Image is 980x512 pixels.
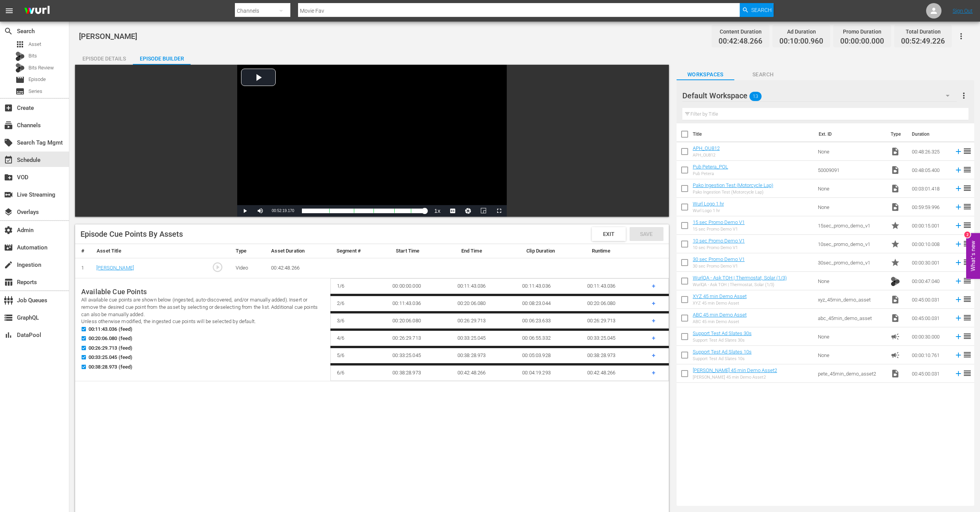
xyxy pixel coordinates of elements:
[815,235,888,253] td: 10sec_promo_demo_v1
[963,369,972,378] span: reorder
[15,75,25,84] span: Episode
[693,219,745,225] a: 15 sec Promo Demo V1
[964,232,970,238] div: 2
[693,145,720,151] a: APH_OU812
[909,253,951,272] td: 00:00:30.001
[963,165,972,174] span: reorder
[963,202,972,211] span: reorder
[652,317,655,324] span: +
[740,3,774,17] button: Search
[330,279,386,295] td: 1 / 6
[954,314,963,322] svg: Add to Episode
[476,205,491,217] button: Picture-in-Picture
[4,260,13,269] span: Ingestion
[693,282,787,287] div: WurlQA - Ask TOH | Thermostat, Solar (1/3)
[963,147,972,156] span: reorder
[891,275,900,286] span: Bits
[891,350,900,360] span: Ad
[330,364,386,381] td: 6 / 6
[749,88,762,104] span: 13
[330,330,386,347] td: 4 / 6
[963,295,972,304] span: reorder
[516,330,581,347] td: 00:06:55.332
[963,276,972,285] span: reorder
[75,49,133,68] div: Episode Details
[302,209,426,213] div: Progress Bar
[909,179,951,198] td: 00:03:01.418
[909,346,951,364] td: 00:00:10.761
[693,190,773,195] div: Pako Ingestion Test (Motorcycle Lap)
[693,245,745,250] div: 10 sec Promo Demo V1
[330,347,386,364] td: 5 / 6
[4,190,13,199] span: Live Streaming
[963,258,972,267] span: reorder
[75,49,133,65] button: Episode Details
[634,231,659,237] span: Save
[891,221,900,230] span: Promo
[386,364,451,381] td: 00:38:28.973
[963,350,972,359] span: reorder
[815,253,888,272] td: 30sec_promo_demo_v1
[779,26,823,37] div: Ad Duration
[891,258,900,267] span: Promo
[693,227,745,232] div: 15 sec Promo Demo V1
[390,244,455,258] th: Start Time
[4,155,13,165] span: Schedule
[814,123,886,145] th: Ext. ID
[693,338,752,343] div: Support Test Ad Slates 30s
[133,49,191,65] button: Episode Builder
[909,290,951,309] td: 00:45:00.031
[516,364,581,381] td: 00:04:19.293
[4,173,13,182] span: VOD
[909,235,951,253] td: 00:00:10.008
[954,166,963,174] svg: Add to Episode
[963,221,972,230] span: reorder
[693,330,752,336] a: Support Test Ad Slates 30s
[272,209,294,213] span: 00:52:19.170
[581,330,646,347] td: 00:33:25.045
[891,184,900,193] span: Video
[4,207,13,217] span: Overlays
[451,364,516,381] td: 00:42:48.266
[4,243,13,252] span: Automation
[815,290,888,309] td: xyz_45min_demo_asset
[693,312,747,318] a: ABC 45 min Demo Asset
[75,244,90,258] th: #
[4,138,13,147] span: Search Tag Mgmt
[80,229,183,239] div: Episode Cue Points By Assets
[959,86,968,105] button: more_vert
[954,147,963,156] svg: Add to Episode
[430,205,445,217] button: Playback Rate
[682,85,957,106] div: Default Workspace
[954,221,963,230] svg: Add to Episode
[516,312,581,330] td: 00:06:23.633
[909,216,951,235] td: 00:00:15.001
[15,52,25,61] div: Bits
[18,2,55,20] img: ans4CAIJ8jUAAAAAAAAAAAAAAAAAAAAAAAAgQb4GAAAAAAAAAAAAAAAAAAAAAAAAJMjXAAAAAAAAAAAAAAAAAAAAAAAAgAT5G...
[693,123,814,145] th: Title
[520,244,586,258] th: Clip Duration
[815,364,888,383] td: pete_45min_demo_asset2
[265,258,330,278] td: 00:42:48.266
[815,216,888,235] td: 15sec_promo_demo_v1
[891,295,900,304] span: Video
[230,258,265,278] td: Video
[909,327,951,346] td: 00:00:30.000
[891,165,900,175] span: Video
[4,313,13,322] span: GraphQL
[677,70,734,79] span: Workspaces
[253,205,268,217] button: Mute
[516,347,581,364] td: 00:05:03.928
[966,233,980,279] button: Open Feedback Widget
[815,327,888,346] td: None
[90,244,206,258] th: Asset Title
[386,279,451,295] td: 00:00:00.000
[4,296,13,305] span: Job Queues
[451,330,516,347] td: 00:33:25.045
[212,261,223,273] span: play_circle_outline
[4,121,13,130] span: Channels
[5,6,14,15] span: menu
[907,123,953,145] th: Duration
[15,87,25,96] span: Series
[652,369,655,376] span: +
